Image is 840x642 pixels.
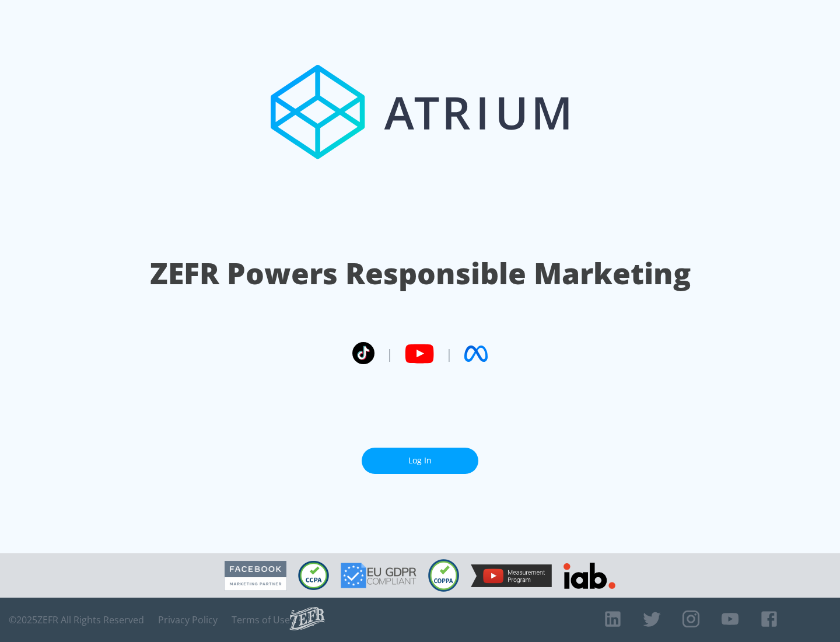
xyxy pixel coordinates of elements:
img: Facebook Marketing Partner [225,561,286,591]
span: © 2025 ZEFR All Rights Reserved [9,614,144,626]
img: YouTube Measurement Program [471,564,552,587]
a: Terms of Use [232,614,290,626]
a: Privacy Policy [158,614,218,626]
img: COPPA Compliant [428,559,459,592]
a: Log In [362,448,478,474]
img: IAB [563,563,615,589]
img: GDPR Compliant [341,563,416,588]
span: | [386,345,393,362]
h1: ZEFR Powers Responsible Marketing [150,253,691,294]
img: CCPA Compliant [298,561,329,590]
span: | [446,345,453,362]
